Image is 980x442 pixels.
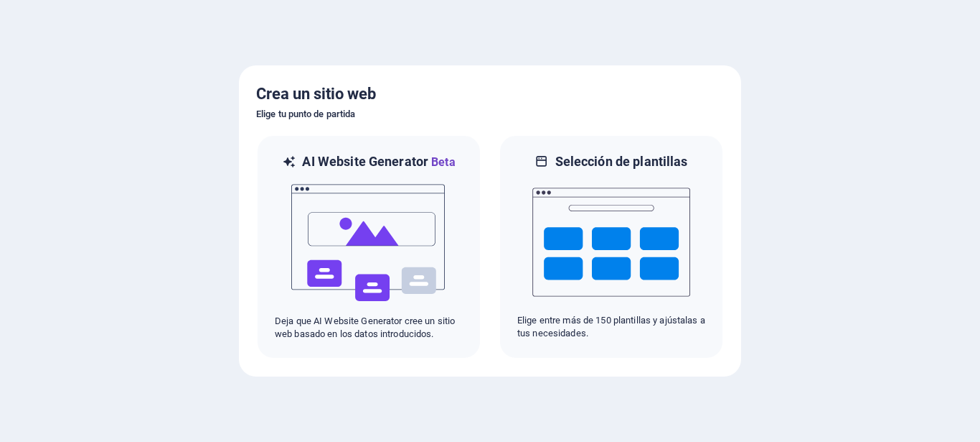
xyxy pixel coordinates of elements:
div: Selección de plantillasElige entre más de 150 plantillas y ajústalas a tus necesidades. [499,134,724,359]
h6: Selección de plantillas [555,153,688,170]
p: Deja que AI Website Generator cree un sitio web basado en los datos introducidos. [275,315,463,341]
h6: Elige tu punto de partida [256,106,724,123]
h5: Crea un sitio web [256,83,724,106]
h6: AI Website Generator [302,153,455,171]
p: Elige entre más de 150 plantillas y ajústalas a tus necesidades. [517,314,705,340]
div: AI Website GeneratorBetaaiDeja que AI Website Generator cree un sitio web basado en los datos int... [256,134,481,359]
span: Beta [428,155,456,169]
img: ai [290,171,448,315]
